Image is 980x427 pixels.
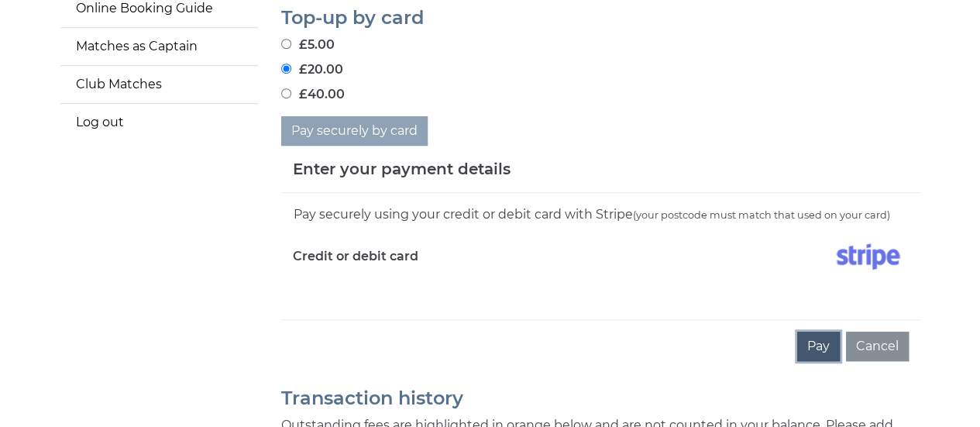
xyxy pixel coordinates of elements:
[281,116,428,146] button: Pay securely by card
[846,332,909,361] button: Cancel
[281,8,920,28] h2: Top-up by card
[293,237,418,276] label: Credit or debit card
[633,209,890,221] small: (your postcode must match that used on your card)
[60,28,258,65] a: Matches as Captain
[60,66,258,103] a: Club Matches
[281,88,291,98] input: £40.00
[281,388,920,408] h2: Transaction history
[281,64,291,74] input: £20.00
[281,36,335,54] label: £5.00
[293,205,909,225] div: Pay securely using your credit or debit card with Stripe
[293,157,511,181] h5: Enter your payment details
[293,282,909,295] iframe: Secure card payment input frame
[281,39,291,49] input: £5.00
[281,85,345,104] label: £40.00
[60,104,258,141] a: Log out
[281,60,343,79] label: £20.00
[797,332,840,361] button: Pay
